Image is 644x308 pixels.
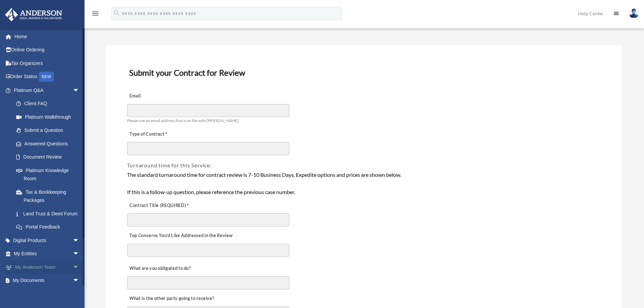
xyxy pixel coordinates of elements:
div: The standard turnaround time for contract review is 7-10 Business Days. Expedite options and pric... [127,170,600,196]
a: Tax & Bookkeeping Packages [9,185,90,207]
a: Home [5,30,90,43]
span: arrow_drop_down [73,247,86,261]
i: search [113,9,120,17]
a: Digital Productsarrow_drop_down [5,234,90,247]
i: menu [91,9,99,18]
a: Portal Feedback [9,220,90,234]
a: Land Trust & Deed Forum [9,207,90,220]
span: arrow_drop_down [73,84,86,97]
a: Tax Organizers [5,56,90,70]
span: arrow_drop_down [73,274,86,288]
span: arrow_drop_down [73,234,86,247]
label: Type of Contract [127,129,195,139]
span: arrow_drop_down [73,260,86,274]
a: Platinum Q&Aarrow_drop_down [5,84,90,97]
a: My Anderson Teamarrow_drop_down [5,260,90,274]
a: My Documentsarrow_drop_down [5,274,90,287]
a: Platinum Knowledge Room [9,164,90,185]
h3: Submit your Contract for Review [126,66,601,80]
label: What is the other party going to receive? [127,294,216,303]
label: Top Concerns You’d Like Addressed in the Review [127,231,235,240]
img: Anderson Advisors Platinum Portal [3,8,64,21]
a: Answered Questions [9,137,90,150]
label: Contract Title (REQUIRED) [127,201,195,210]
span: Please use an email address that is on file with [PERSON_NAME] [127,118,239,123]
img: User Pic [629,8,639,18]
a: Order StatusNEW [5,70,90,84]
a: Client FAQ [9,97,90,111]
a: Online Ordering [5,43,90,57]
a: My Entitiesarrow_drop_down [5,247,90,261]
a: Platinum Walkthrough [9,110,90,124]
a: Submit a Question [9,124,90,137]
a: Document Review [9,150,86,164]
label: What are you obligated to do? [127,264,195,273]
div: NEW [39,72,54,82]
label: Email [127,92,195,101]
a: menu [91,12,99,18]
span: Turnaround time for this Service: [127,162,212,168]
